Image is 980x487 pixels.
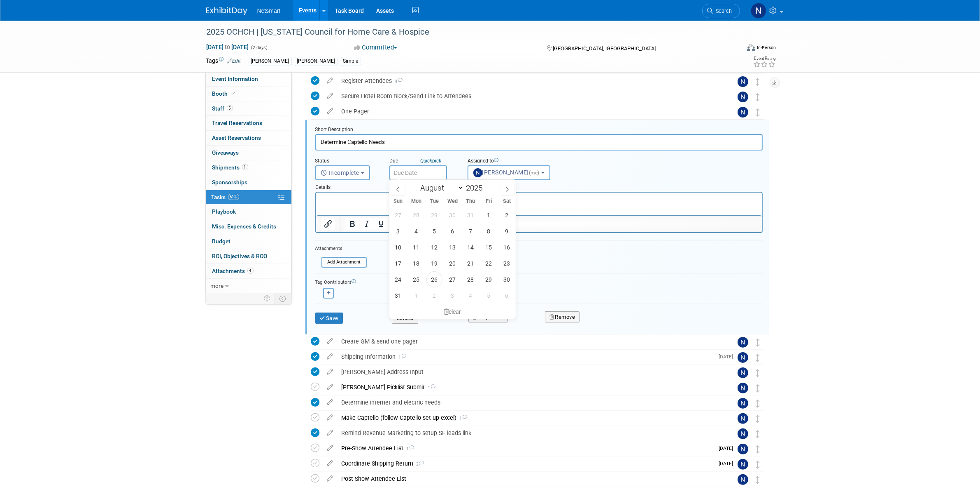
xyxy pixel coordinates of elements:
[212,208,236,215] span: Playbook
[481,271,497,287] span: August 29, 2025
[408,207,424,223] span: July 28, 2025
[481,255,497,271] span: August 22, 2025
[212,253,268,259] span: ROI, Objectives & ROO
[206,279,291,293] a: more
[206,146,291,160] a: Giveaways
[323,399,338,406] a: edit
[323,77,338,85] a: edit
[359,218,373,230] button: Italic
[445,207,461,223] span: July 30, 2025
[426,255,442,271] span: August 19, 2025
[463,207,479,223] span: July 31, 2025
[295,57,338,66] div: [PERSON_NAME]
[315,165,370,180] button: Incomplete
[338,411,721,425] div: Make Captello (follow Captello set-up excel)
[426,271,442,287] span: August 26, 2025
[315,126,763,134] div: Short Description
[719,445,738,451] span: [DATE]
[738,428,748,439] img: Nina Finn
[407,199,426,204] span: Mon
[390,271,406,287] span: August 24, 2025
[206,131,291,145] a: Asset Reservations
[421,158,433,164] i: Quick
[323,368,338,376] a: edit
[481,223,497,239] span: August 8, 2025
[463,287,479,303] span: September 4, 2025
[757,45,776,51] div: In-Person
[321,169,360,176] span: Incomplete
[228,194,239,200] span: 61%
[249,57,292,66] div: [PERSON_NAME]
[481,207,497,223] span: August 1, 2025
[463,223,479,239] span: August 7, 2025
[206,116,291,130] a: Travel Reservations
[756,384,760,392] i: Move task
[426,199,444,204] span: Tue
[338,350,714,364] div: Shipping Information
[738,352,748,363] img: Nina Finn
[408,239,424,255] span: August 11, 2025
[315,180,763,192] div: Details
[206,7,247,15] img: ExhibitDay
[323,460,338,467] a: edit
[338,395,721,409] div: Determine internet and electric needs
[247,268,254,274] span: 4
[390,287,406,303] span: August 31, 2025
[756,430,760,438] i: Move task
[545,311,580,323] button: Remove
[756,354,760,362] i: Move task
[316,193,762,215] iframe: Rich Text Area
[206,72,291,86] a: Event Information
[396,355,407,360] span: 1
[738,92,748,102] img: Nina Finn
[212,238,231,245] span: Budget
[713,8,732,14] span: Search
[426,207,442,223] span: July 29, 2025
[390,223,406,239] span: August 3, 2025
[338,426,721,440] div: Remind Revenue Marketing to setup SF leads link
[212,75,258,82] span: Event Information
[473,169,541,176] span: [PERSON_NAME]
[390,207,406,223] span: July 27, 2025
[211,282,224,289] span: more
[257,7,281,14] span: Netsmart
[738,337,748,348] img: Nina Finn
[463,271,479,287] span: August 28, 2025
[756,108,760,116] i: Move task
[315,245,367,252] div: Attachments
[374,218,388,230] button: Underline
[389,165,447,180] input: Due Date
[206,249,291,263] a: ROI, Objectives & ROO
[499,239,515,255] span: August 16, 2025
[445,271,461,287] span: August 27, 2025
[756,339,760,346] i: Move task
[323,445,338,452] a: edit
[445,223,461,239] span: August 6, 2025
[738,367,748,378] img: Nina Finn
[499,223,515,239] span: August 9, 2025
[242,164,248,170] span: 1
[445,255,461,271] span: August 20, 2025
[212,223,277,230] span: Misc. Expenses & Credits
[338,89,721,103] div: Secure Hotel Room Block/Send Link to Attendees
[738,413,748,424] img: Nina Finn
[389,305,516,319] div: clear
[756,369,760,377] i: Move task
[206,87,291,101] a: Booth
[756,476,760,484] i: Move task
[206,205,291,219] a: Playbook
[499,255,515,271] span: August 23, 2025
[702,4,740,18] a: Search
[321,218,335,230] button: Insert/edit link
[408,287,424,303] span: September 1, 2025
[204,25,728,40] div: 2025 OCHCH | [US_STATE] Council for Home Care & Hospice
[408,255,424,271] span: August 18, 2025
[457,416,468,421] span: 1
[756,78,760,86] i: Move task
[227,105,233,111] span: 5
[426,287,442,303] span: September 2, 2025
[419,158,443,164] a: Quickpick
[738,474,748,485] img: Nina Finn
[212,90,237,97] span: Booth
